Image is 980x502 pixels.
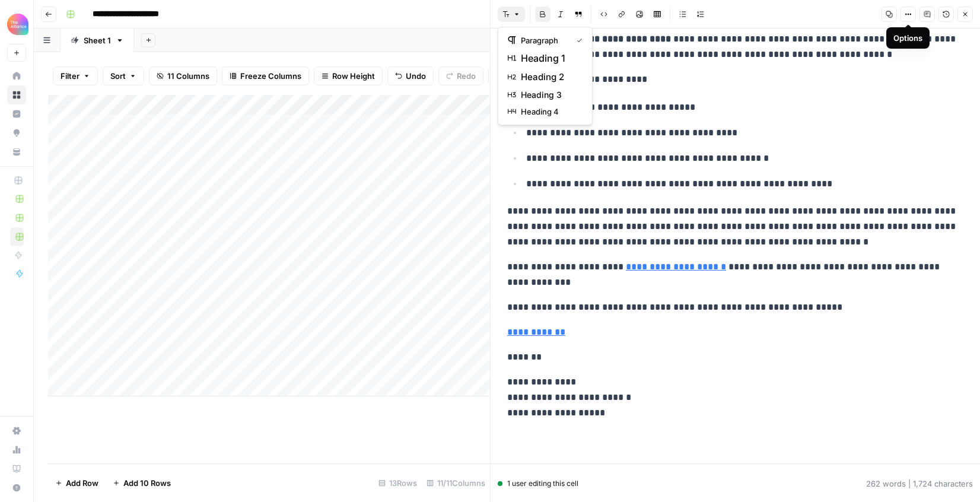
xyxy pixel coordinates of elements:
button: Sort [103,66,144,85]
a: Opportunities [7,123,26,142]
a: Sheet 1 [61,28,134,52]
span: heading 3 [521,89,578,101]
span: heading 1 [521,51,578,65]
a: Your Data [7,142,26,161]
a: Learning Hub [7,459,26,478]
a: Usage [7,440,26,459]
span: heading 2 [521,70,578,84]
div: 11/11 Columns [422,474,490,493]
button: Help + Support [7,478,26,497]
span: Undo [406,70,426,82]
a: Home [7,66,26,85]
span: Freeze Columns [240,70,301,82]
a: Insights [7,104,26,123]
button: Filter [53,66,98,85]
button: Add 10 Rows [106,474,178,493]
button: Undo [387,66,434,85]
span: 11 Columns [167,70,209,82]
span: Redo [457,70,476,82]
a: Browse [7,85,26,104]
span: Sort [110,70,126,82]
span: paragraph [521,34,567,46]
img: Alliance Logo [7,14,28,35]
button: Workspace: Alliance [7,9,26,39]
button: Row Height [314,66,383,85]
span: heading 4 [521,106,578,117]
span: Add 10 Rows [123,477,171,489]
span: Add Row [66,477,98,489]
button: Add Row [48,474,106,493]
div: 1 user editing this cell [498,478,578,489]
button: Freeze Columns [222,66,309,85]
button: 11 Columns [149,66,217,85]
a: Settings [7,421,26,440]
div: Sheet 1 [84,34,111,46]
span: Row Height [332,70,375,82]
span: Filter [61,70,79,82]
button: Redo [438,66,483,85]
div: 262 words | 1,724 characters [866,478,973,490]
div: 13 Rows [374,474,422,493]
